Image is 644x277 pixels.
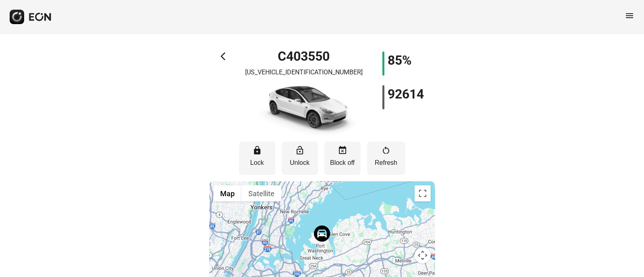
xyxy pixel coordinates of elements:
[338,146,347,155] span: event_busy
[252,146,262,155] span: lock
[282,142,318,175] button: Unlock
[243,158,271,168] p: Lock
[248,80,360,137] img: car
[415,185,431,201] button: Toggle fullscreen view
[371,158,401,168] p: Refresh
[295,146,305,155] span: lock_open
[213,185,242,201] button: Show street map
[221,51,230,61] span: arrow_back_ios
[367,142,405,175] button: Refresh
[324,142,361,175] button: Block off
[381,146,391,155] span: restart_alt
[245,68,363,77] p: [US_VEHICLE_IDENTIFICATION_NUMBER]
[625,11,634,21] span: menu
[286,158,314,168] p: Unlock
[242,185,281,201] button: Show satellite imagery
[388,55,412,65] h1: 85%
[278,51,330,61] h1: C403550
[415,247,431,263] button: Map camera controls
[239,142,275,175] button: Lock
[388,89,424,99] h1: 92614
[328,158,357,168] p: Block off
